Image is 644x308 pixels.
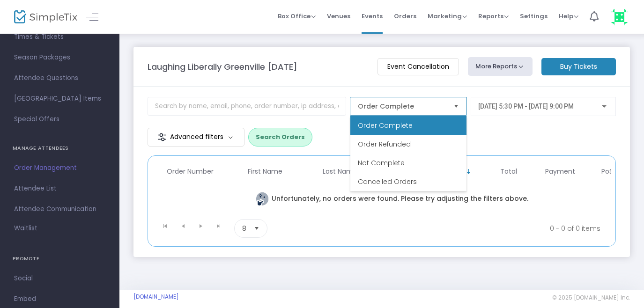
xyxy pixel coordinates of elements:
span: PoS [601,168,613,176]
a: [DOMAIN_NAME] [133,293,179,301]
input: Search by name, email, phone, order number, ip address, or last 4 digits of card [148,97,346,116]
img: face thinking [255,192,269,206]
m-button: Buy Tickets [541,58,616,75]
span: Season Packages [14,51,105,64]
span: Order Management [14,162,105,174]
span: Not Complete [358,158,405,168]
span: Attendee List [14,183,105,195]
m-button: Event Cancellation [378,58,459,75]
span: First Name [248,168,282,176]
h4: MANAGE ATTENDEES [13,139,107,158]
td: Unfortunately, no orders were found. Please try adjusting the filters above. [153,183,630,215]
span: Sortable [465,168,473,176]
span: Order Refunded [358,139,411,149]
span: Social [14,272,105,285]
span: Help [559,12,578,21]
span: Order Number [167,168,214,176]
kendo-pager-info: 0 - 0 of 0 items [360,219,600,238]
span: Attendee Questions [14,72,105,84]
button: Select [250,220,263,237]
span: Attendee Communication [14,203,105,215]
span: Reports [478,12,509,21]
span: Waitlist [14,224,37,233]
span: Order Complete [358,121,413,130]
span: Settings [520,4,548,28]
span: Times & Tickets [14,31,105,43]
span: Special Offers [14,113,105,125]
span: [DATE] 5:30 PM - [DATE] 9:00 PM [478,103,574,110]
span: Events [362,4,383,28]
span: Total [500,168,517,176]
button: Search Orders [248,128,312,147]
h4: PROMOTE [13,249,107,268]
div: Data table [153,161,611,215]
span: Last Name [323,168,357,176]
button: Select [450,97,463,115]
img: filter [157,132,167,142]
span: 8 [242,224,246,233]
span: © 2025 [DOMAIN_NAME] Inc. [552,294,630,301]
m-button: Advanced filters [148,128,244,147]
m-panel-title: Laughing Liberally Greenville [DATE] [148,60,297,73]
span: Marketing [428,12,467,21]
span: Payment [545,168,575,176]
button: More Reports [468,57,533,76]
span: Orders [394,4,416,28]
span: Venues [327,4,350,28]
span: Cancelled Orders [358,177,417,186]
span: Embed [14,293,105,305]
span: Order Complete [358,102,446,111]
span: Box Office [278,12,316,21]
span: [GEOGRAPHIC_DATA] Items [14,93,105,105]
